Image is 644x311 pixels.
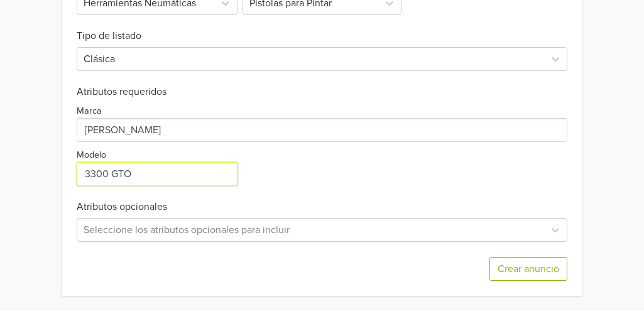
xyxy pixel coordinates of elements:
h6: Tipo de listado [77,15,567,42]
h6: Atributos requeridos [77,86,567,98]
label: Modelo [77,148,106,162]
label: Marca [77,104,102,118]
button: Crear anuncio [489,257,567,281]
h6: Atributos opcionales [77,201,567,213]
